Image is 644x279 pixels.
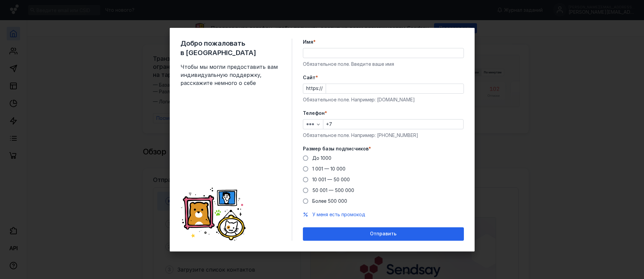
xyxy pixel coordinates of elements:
button: Отправить [303,227,464,241]
div: Обязательное поле. Введите ваше имя [303,61,464,67]
span: Отправить [370,231,396,237]
span: 10 001 — 50 000 [312,177,350,182]
button: У меня есть промокод [312,211,365,218]
span: 1 001 — 10 000 [312,166,345,172]
span: Добро пожаловать в [GEOGRAPHIC_DATA] [180,39,281,57]
span: 50 001 — 500 000 [312,187,354,193]
span: Размер базы подписчиков [303,145,369,152]
span: Чтобы мы могли предоставить вам индивидуальную поддержку, расскажите немного о себе [180,63,281,87]
span: Более 500 000 [312,198,347,204]
div: Обязательное поле. Например: [DOMAIN_NAME] [303,96,464,103]
span: До 1000 [312,155,331,161]
span: Cайт [303,74,316,81]
span: Имя [303,39,313,45]
div: Обязательное поле. Например: [PHONE_NUMBER] [303,132,464,139]
span: У меня есть промокод [312,212,365,217]
span: Телефон [303,110,325,117]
